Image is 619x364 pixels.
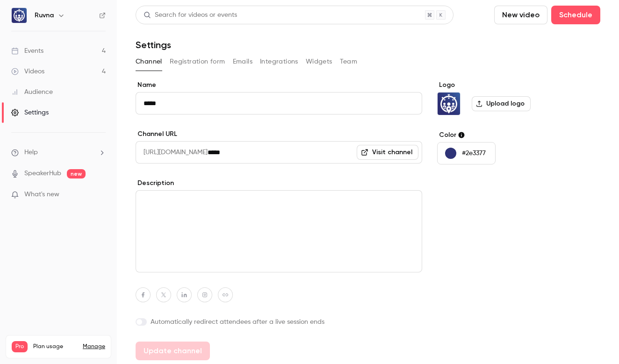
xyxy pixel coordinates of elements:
[24,190,59,200] span: What's new
[83,343,105,350] a: Manage
[136,141,208,164] span: [URL][DOMAIN_NAME]
[11,46,43,56] div: Events
[11,87,53,97] div: Audience
[494,6,547,24] button: New video
[260,54,298,69] button: Integrations
[144,10,237,20] div: Search for videos or events
[12,8,27,23] img: Ruvna
[67,169,86,178] span: new
[438,93,460,115] img: Ruvna
[437,130,581,140] label: Color
[24,169,61,178] a: SpeakerHub
[472,96,531,111] label: Upload logo
[11,108,49,117] div: Settings
[12,341,28,352] span: Pro
[437,80,581,90] label: Logo
[551,6,600,24] button: Schedule
[136,317,422,327] label: Automatically redirect attendees after a live session ends
[306,54,332,69] button: Widgets
[35,11,54,20] h6: Ruvna
[33,343,77,350] span: Plan usage
[233,54,252,69] button: Emails
[136,39,171,50] h1: Settings
[136,178,422,188] label: Description
[11,148,106,157] li: help-dropdown-opener
[357,145,418,160] a: Visit channel
[462,149,486,158] p: #2e3377
[136,80,422,90] label: Name
[24,148,38,157] span: Help
[136,129,422,139] label: Channel URL
[136,54,162,69] button: Channel
[170,54,225,69] button: Registration form
[11,67,44,76] div: Videos
[437,142,496,164] button: #2e3377
[340,54,358,69] button: Team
